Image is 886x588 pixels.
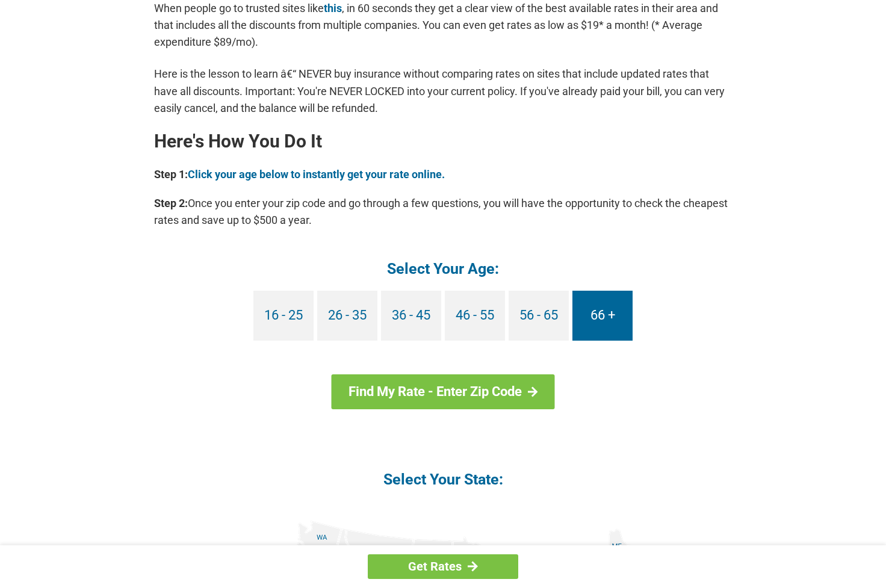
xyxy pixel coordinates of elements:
[154,469,732,489] h4: Select Your State:
[253,291,314,341] a: 16 - 25
[381,291,441,341] a: 36 - 45
[154,195,732,229] p: Once you enter your zip code and go through a few questions, you will have the opportunity to che...
[317,291,377,341] a: 26 - 35
[154,168,188,181] b: Step 1:
[188,168,445,181] a: Click your age below to instantly get your rate online.
[324,2,342,14] a: this
[572,291,633,341] a: 66 +
[332,374,555,409] a: Find My Rate - Enter Zip Code
[154,66,732,116] p: Here is the lesson to learn â€“ NEVER buy insurance without comparing rates on sites that include...
[154,197,188,209] b: Step 2:
[445,291,505,341] a: 46 - 55
[368,554,518,579] a: Get Rates
[154,259,732,279] h4: Select Your Age:
[509,291,569,341] a: 56 - 65
[154,132,732,151] h2: Here's How You Do It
